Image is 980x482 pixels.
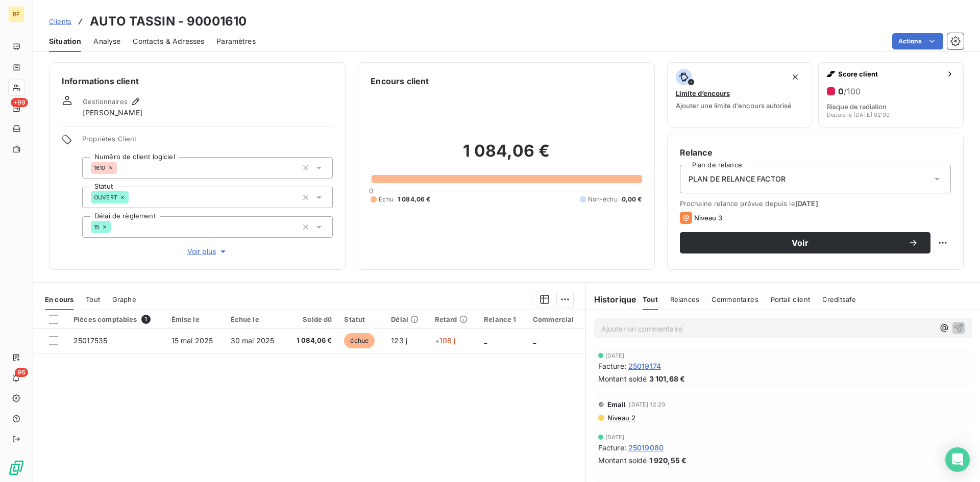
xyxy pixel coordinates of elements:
button: Score client0/100Risque de radiationDepuis le [DATE] 02:00 [818,62,964,128]
img: Logo LeanPay [8,460,24,476]
h3: AUTO TASSIN - 90001610 [90,12,247,31]
span: Ajouter une limite d’encours autorisé [676,102,792,110]
span: 96 [15,368,28,377]
div: Relance 1 [484,315,521,323]
a: Clients [49,16,71,27]
span: 1 [141,315,151,324]
span: Montant soldé [598,373,647,384]
span: /100 [844,86,861,96]
span: Propriétés Client [82,135,333,149]
h6: 0 [838,86,861,96]
button: Voir [680,232,930,253]
span: 1610 [94,165,106,171]
span: 30 mai 2025 [231,336,275,345]
span: Paramètres [216,36,256,46]
span: _ [484,336,487,345]
span: Relances [670,295,699,303]
span: Facture : [598,442,626,453]
span: échue [344,333,375,348]
span: Limite d’encours [676,89,730,97]
div: Retard [435,315,472,323]
span: 1 920,55 € [649,455,687,466]
span: Analyse [93,36,120,46]
span: 15 [94,224,100,230]
span: Situation [49,36,81,46]
h6: Informations client [62,75,333,87]
span: _ [533,336,536,345]
span: 25019080 [628,442,664,453]
span: Score client [838,70,942,78]
span: 123 j [391,336,407,345]
span: [DATE] [605,352,625,359]
span: Creditsafe [822,295,856,303]
span: 25019174 [628,361,661,371]
span: Tout [86,295,100,303]
span: Clients [49,17,71,26]
h6: Relance [680,146,951,159]
span: Tout [643,295,658,303]
span: 25017535 [73,336,107,345]
span: Depuis le [DATE] 02:00 [827,112,890,118]
span: 15 mai 2025 [171,336,213,345]
div: Statut [344,315,379,323]
span: [DATE] 12:20 [629,401,665,408]
span: Gestionnaires [83,97,128,106]
h6: Encours client [371,75,429,87]
div: Émise le [171,315,218,323]
span: 3 101,68 € [649,373,685,384]
span: [DATE] [605,434,625,440]
span: 1 084,06 € [292,336,332,346]
span: 0 [369,187,373,195]
h2: 1 084,06 € [371,141,642,171]
div: Commercial [533,315,579,323]
span: PLAN DE RELANCE FACTOR [689,174,786,184]
input: Ajouter une valeur [111,222,119,232]
span: +99 [11,98,28,107]
span: Email [607,400,626,409]
div: Pièces comptables [73,315,159,324]
input: Ajouter une valeur [117,163,125,172]
span: Niveau 3 [694,214,722,222]
span: Niveau 2 [606,414,635,422]
span: Portail client [771,295,810,303]
span: OUVERT [94,194,117,200]
span: Montant soldé [598,455,647,466]
div: Solde dû [292,315,332,323]
span: Prochaine relance prévue depuis le [680,199,951,208]
span: Contacts & Adresses [133,36,204,46]
span: Commentaires [712,295,758,303]
span: En cours [45,295,73,303]
span: Voir [692,239,908,247]
button: Limite d’encoursAjouter une limite d’encours autorisé [667,62,813,128]
h6: Historique [586,293,637,306]
span: Risque de radiation [827,103,887,111]
span: Voir plus [187,246,228,257]
span: +108 j [435,336,456,345]
span: 1 084,06 € [398,195,431,204]
span: 0,00 € [622,195,642,204]
button: Actions [892,33,943,49]
span: [DATE] [795,199,818,208]
div: Échue le [231,315,280,323]
span: Graphe [112,295,136,303]
div: Délai [391,315,422,323]
span: Échu [379,195,394,204]
div: BF [8,6,24,22]
input: Ajouter une valeur [129,193,137,202]
span: Facture : [598,361,626,371]
div: Open Intercom Messenger [945,447,970,472]
span: [PERSON_NAME] [83,108,142,118]
button: Voir plus [82,246,333,257]
span: Non-échu [588,195,618,204]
